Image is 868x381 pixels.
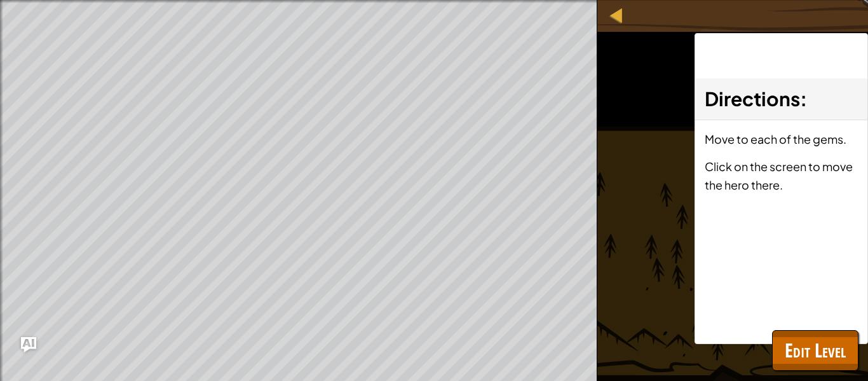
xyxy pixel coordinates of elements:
[705,130,858,148] p: Move to each of the gems.
[785,337,846,363] span: Edit Level
[705,85,858,113] h3: :
[705,157,858,194] p: Click on the screen to move the hero there.
[21,337,36,352] button: Ask AI
[772,330,858,371] button: Edit Level
[705,87,800,111] span: Directions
